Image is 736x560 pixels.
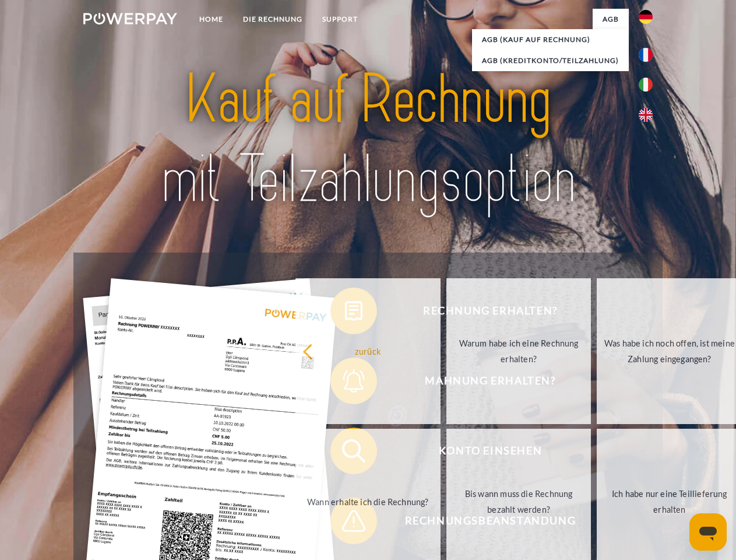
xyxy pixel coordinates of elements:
[302,494,434,509] div: Wann erhalte ich die Rechnung?
[639,108,653,122] img: en
[312,9,368,30] a: SUPPORT
[639,10,653,24] img: de
[604,486,735,517] div: Ich habe nur eine Teillieferung erhalten
[302,343,434,359] div: zurück
[453,486,584,517] div: Bis wann muss die Rechnung bezahlt werden?
[593,9,629,30] a: agb
[472,50,629,71] a: AGB (Kreditkonto/Teilzahlung)
[111,56,625,223] img: title-powerpay_de.svg
[83,13,177,24] img: logo-powerpay-white.svg
[472,29,629,50] a: AGB (Kauf auf Rechnung)
[639,48,653,62] img: fr
[604,335,735,367] div: Was habe ich noch offen, ist meine Zahlung eingegangen?
[233,9,312,30] a: DIE RECHNUNG
[639,78,653,92] img: it
[689,513,727,551] iframe: Schaltfläche zum Öffnen des Messaging-Fensters
[453,335,584,367] div: Warum habe ich eine Rechnung erhalten?
[189,9,233,30] a: Home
